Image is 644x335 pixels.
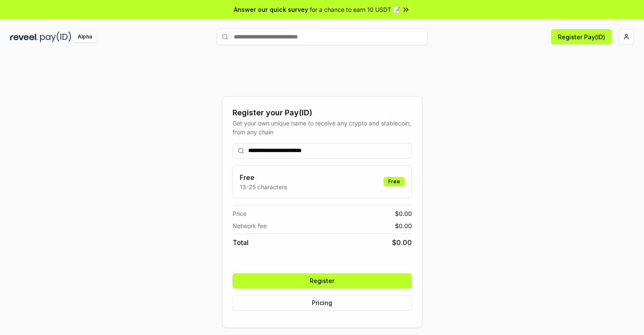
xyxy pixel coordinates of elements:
[240,182,287,191] p: 13-25 characters
[395,221,412,230] span: $ 0.00
[233,273,412,289] button: Register
[233,119,412,136] div: Get your own unique name to receive any crypto and stablecoin, from any chain
[40,32,71,42] img: pay_id
[233,221,267,230] span: Network fee
[233,107,412,119] div: Register your Pay(ID)
[234,5,308,14] span: Answer our quick survey
[551,29,612,44] button: Register Pay(ID)
[233,237,249,248] span: Total
[73,32,97,42] div: Alpha
[233,209,246,218] span: Price
[10,32,38,42] img: reveel_dark
[384,177,405,186] div: Free
[240,172,287,182] h3: Free
[392,237,412,248] span: $ 0.00
[310,5,400,14] span: for a chance to earn 10 USDT 📝
[395,209,412,218] span: $ 0.00
[233,295,412,310] button: Pricing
